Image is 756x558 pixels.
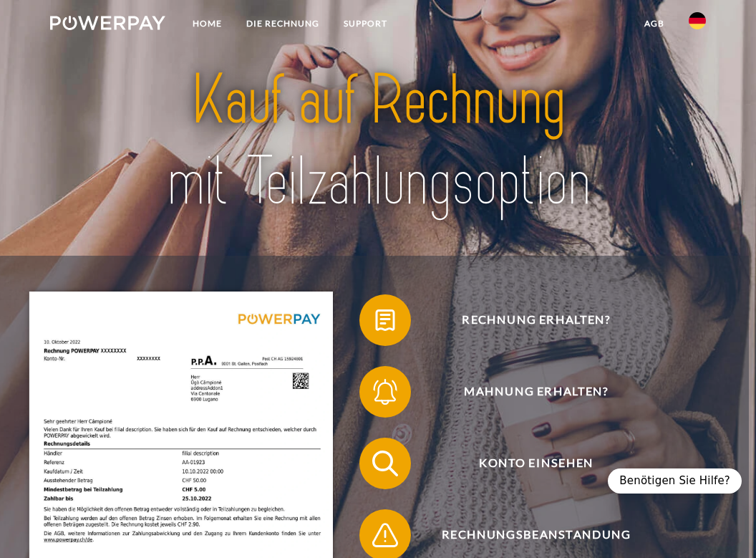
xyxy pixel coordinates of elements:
img: qb_bell.svg [369,376,402,408]
span: Rechnung erhalten? [379,294,694,346]
span: Konto einsehen [379,438,694,489]
a: Rechnung erhalten? [341,292,713,349]
button: Konto einsehen [359,438,694,489]
img: title-powerpay_de.svg [116,56,640,226]
a: Mahnung erhalten? [341,363,713,420]
img: qb_bill.svg [369,304,402,337]
img: qb_warning.svg [369,519,402,552]
div: Benötigen Sie Hilfe? [608,468,742,494]
img: logo-powerpay-white.svg [50,16,165,30]
a: Konto einsehen [341,435,713,492]
button: Rechnung erhalten? [359,294,694,346]
img: de [689,12,706,29]
span: Mahnung erhalten? [379,366,694,418]
iframe: Schaltfläche zum Öffnen des Messaging-Fensters [699,501,745,547]
button: Mahnung erhalten? [359,366,694,418]
a: Home [180,11,234,37]
a: agb [632,11,677,37]
img: qb_search.svg [369,448,402,480]
a: SUPPORT [331,11,399,37]
a: DIE RECHNUNG [234,11,331,37]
